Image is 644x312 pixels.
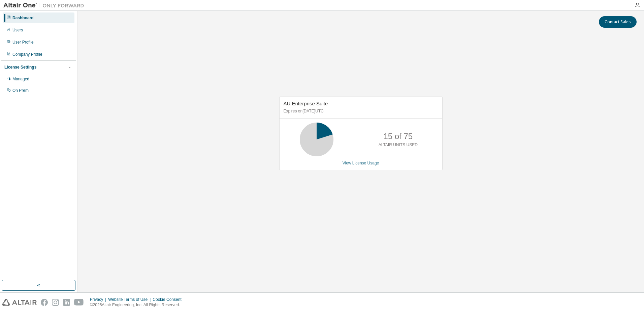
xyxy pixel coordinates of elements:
div: Users [12,27,23,33]
img: youtube.svg [74,299,84,306]
div: Dashboard [12,15,34,21]
a: View License Usage [343,161,379,165]
img: Altair One [3,2,88,9]
div: Managed [12,76,29,82]
img: linkedin.svg [63,299,70,306]
span: AU Enterprise Suite [284,101,328,106]
img: altair_logo.svg [2,299,37,306]
div: Cookie Consent [153,297,185,302]
p: © 2025 Altair Engineering, Inc. All Rights Reserved. [90,302,186,308]
div: User Profile [12,40,34,45]
div: Website Terms of Use [108,297,153,302]
div: On Prem [12,88,29,93]
p: ALTAIR UNITS USED [379,142,418,148]
img: facebook.svg [41,299,48,306]
div: Company Profile [12,52,42,57]
img: instagram.svg [52,299,59,306]
div: License Settings [4,64,36,70]
div: Privacy [90,297,108,302]
p: 15 of 75 [383,131,413,142]
p: Expires on [DATE] UTC [284,108,437,114]
button: Contact Sales [599,16,637,28]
